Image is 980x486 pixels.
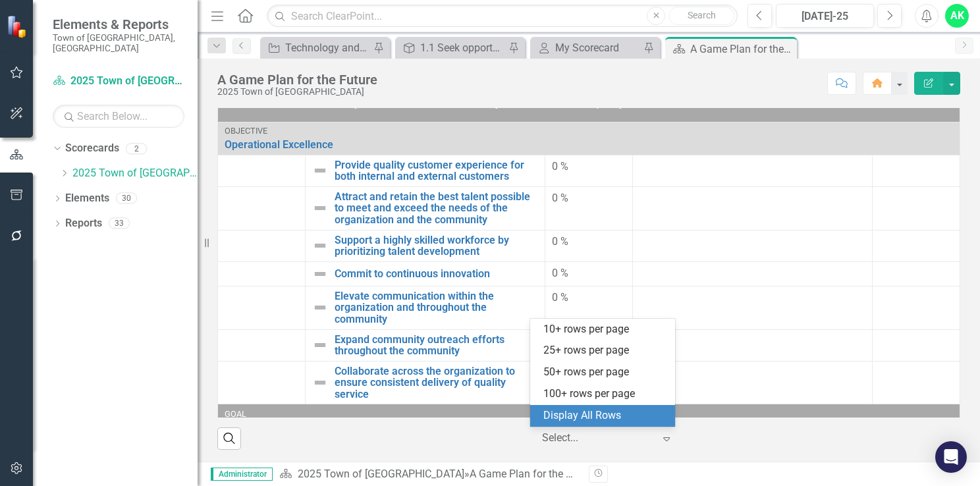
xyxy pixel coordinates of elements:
[545,186,633,230] td: Double-Click to Edit
[218,286,306,329] td: Double-Click to Edit
[776,4,874,28] button: [DATE]-25
[543,387,667,402] div: 100+ rows per page
[335,365,539,400] a: Collaborate across the organization to ensure consistent delivery of quality service
[873,155,960,186] td: Double-Click to Edit
[335,159,539,182] a: Provide quality customer experience for both internal and external customers
[873,361,960,404] td: Double-Click to Edit
[305,155,545,186] td: Double-Click to Edit Right Click for Context Menu
[632,361,873,404] td: Double-Click to Edit
[688,10,716,20] span: Search
[305,361,545,404] td: Double-Click to Edit Right Click for Context Menu
[285,40,370,56] div: Technology and Innovation - Tactical Actions
[335,191,539,226] a: Attract and retain the best talent possible to meet and exceed the needs of the organization and ...
[873,230,960,261] td: Double-Click to Edit
[690,41,794,57] div: A Game Plan for the Future
[218,122,960,155] td: Double-Click to Edit Right Click for Context Menu
[398,40,505,56] a: 1.1 Seek opportunities to enhance public trust by sharing information in an accessible, convenien...
[632,230,873,261] td: Double-Click to Edit
[945,4,969,28] button: AK
[552,290,626,306] div: 0 %
[873,261,960,286] td: Double-Click to Edit
[632,186,873,230] td: Double-Click to Edit
[543,322,667,337] div: 10+ rows per page
[218,186,306,230] td: Double-Click to Edit
[305,186,545,230] td: Double-Click to Edit Right Click for Context Menu
[126,143,147,154] div: 2
[305,286,545,329] td: Double-Click to Edit Right Click for Context Menu
[335,290,539,325] a: Elevate communication within the organization and throughout the community
[545,230,633,261] td: Double-Click to Edit
[305,329,545,361] td: Double-Click to Edit Right Click for Context Menu
[305,230,545,261] td: Double-Click to Edit Right Click for Context Menu
[552,191,626,206] div: 0 %
[552,159,626,175] div: 0 %
[116,193,137,204] div: 30
[335,234,539,257] a: Support a highly skilled workforce by prioritizing talent development
[543,365,667,380] div: 50+ rows per page
[312,200,328,216] img: Not Defined
[632,329,873,361] td: Double-Click to Edit
[873,329,960,361] td: Double-Click to Edit
[555,40,640,56] div: My Scorecard
[72,166,198,181] a: 2025 Town of [GEOGRAPHIC_DATA]
[632,155,873,186] td: Double-Click to Edit
[552,266,626,281] div: 0 %
[53,74,184,89] a: 2025 Town of [GEOGRAPHIC_DATA]
[298,468,464,480] a: 2025 Town of [GEOGRAPHIC_DATA]
[312,300,328,315] img: Not Defined
[53,105,184,128] input: Search Below...
[305,261,545,286] td: Double-Click to Edit Right Click for Context Menu
[217,72,377,87] div: A Game Plan for the Future
[668,7,734,25] button: Search
[335,268,539,280] a: Commit to continuous innovation
[225,126,953,136] div: Objective
[545,155,633,186] td: Double-Click to Edit
[225,408,953,420] div: Goal
[65,141,119,156] a: Scorecards
[53,32,184,54] small: Town of [GEOGRAPHIC_DATA], [GEOGRAPHIC_DATA]
[218,404,960,483] td: Double-Click to Edit
[65,216,102,231] a: Reports
[218,329,306,361] td: Double-Click to Edit
[225,139,953,151] a: Operational Excellence
[420,40,505,56] div: 1.1 Seek opportunities to enhance public trust by sharing information in an accessible, convenien...
[267,5,738,28] input: Search ClearPoint...
[312,238,328,254] img: Not Defined
[470,468,595,480] div: A Game Plan for the Future
[543,408,667,423] div: Display All Rows
[935,441,967,473] div: Open Intercom Messenger
[218,361,306,404] td: Double-Click to Edit
[53,16,184,32] span: Elements & Reports
[335,334,539,357] a: Expand community outreach efforts throughout the community
[545,261,633,286] td: Double-Click to Edit
[873,186,960,230] td: Double-Click to Edit
[109,218,130,229] div: 33
[7,15,30,38] img: ClearPoint Strategy
[263,40,370,56] a: Technology and Innovation - Tactical Actions
[279,467,579,482] div: »
[552,234,626,250] div: 0 %
[312,375,328,391] img: Not Defined
[312,163,328,178] img: Not Defined
[873,286,960,329] td: Double-Click to Edit
[533,40,640,56] a: My Scorecard
[312,337,328,353] img: Not Defined
[312,266,328,282] img: Not Defined
[543,343,667,358] div: 25+ rows per page
[218,155,306,186] td: Double-Click to Edit
[65,191,109,206] a: Elements
[780,9,869,24] div: [DATE]-25
[218,261,306,286] td: Double-Click to Edit
[211,468,273,481] span: Administrator
[218,230,306,261] td: Double-Click to Edit
[217,87,377,97] div: 2025 Town of [GEOGRAPHIC_DATA]
[545,286,633,329] td: Double-Click to Edit
[632,261,873,286] td: Double-Click to Edit
[632,286,873,329] td: Double-Click to Edit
